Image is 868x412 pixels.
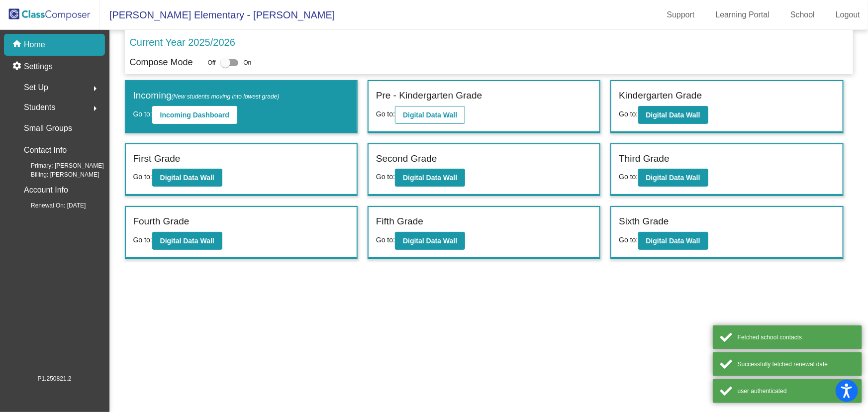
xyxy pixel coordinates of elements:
[12,61,24,73] mat-icon: settings
[738,333,855,342] div: Fetched school contacts
[133,89,280,103] label: Incoming
[24,121,72,135] p: Small Groups
[395,232,465,250] button: Digital Data Wall
[376,214,423,229] label: Fifth Grade
[24,81,48,95] span: Set Up
[638,169,708,187] button: Digital Data Wall
[24,39,45,51] p: Home
[208,58,216,67] span: Off
[619,236,638,244] span: Go to:
[619,110,638,118] span: Go to:
[24,61,53,73] p: Settings
[130,35,235,50] p: Current Year 2025/2026
[152,169,222,187] button: Digital Data Wall
[619,173,638,181] span: Go to:
[619,152,669,166] label: Third Grade
[619,89,702,103] label: Kindergarten Grade
[133,236,152,244] span: Go to:
[828,7,868,23] a: Logout
[15,201,86,210] span: Renewal On: [DATE]
[708,7,778,23] a: Learning Portal
[782,7,823,23] a: School
[403,237,457,245] b: Digital Data Wall
[160,237,214,245] b: Digital Data Wall
[376,236,395,244] span: Go to:
[638,106,708,124] button: Digital Data Wall
[376,110,395,118] span: Go to:
[89,103,101,114] mat-icon: arrow_right
[15,161,104,170] span: Primary: [PERSON_NAME]
[403,174,457,182] b: Digital Data Wall
[12,39,24,51] mat-icon: home
[24,183,68,197] p: Account Info
[133,173,152,181] span: Go to:
[133,214,190,229] label: Fourth Grade
[243,58,251,67] span: On
[89,83,101,95] mat-icon: arrow_right
[99,7,335,23] span: [PERSON_NAME] Elementary - [PERSON_NAME]
[24,101,55,114] span: Students
[395,169,465,187] button: Digital Data Wall
[133,152,181,166] label: First Grade
[659,7,703,23] a: Support
[646,111,700,119] b: Digital Data Wall
[160,111,229,119] b: Incoming Dashboard
[152,106,237,124] button: Incoming Dashboard
[376,173,395,181] span: Go to:
[376,152,437,166] label: Second Grade
[15,170,99,179] span: Billing: [PERSON_NAME]
[152,232,222,250] button: Digital Data Wall
[646,174,700,182] b: Digital Data Wall
[403,111,457,119] b: Digital Data Wall
[646,237,700,245] b: Digital Data Wall
[395,106,465,124] button: Digital Data Wall
[638,232,708,250] button: Digital Data Wall
[160,174,214,182] b: Digital Data Wall
[172,93,280,100] span: (New students moving into lowest grade)
[619,214,669,229] label: Sixth Grade
[130,56,193,69] p: Compose Mode
[24,143,67,157] p: Contact Info
[738,387,855,396] div: user authenticated
[133,110,152,118] span: Go to:
[738,360,855,369] div: Successfully fetched renewal date
[376,89,482,103] label: Pre - Kindergarten Grade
